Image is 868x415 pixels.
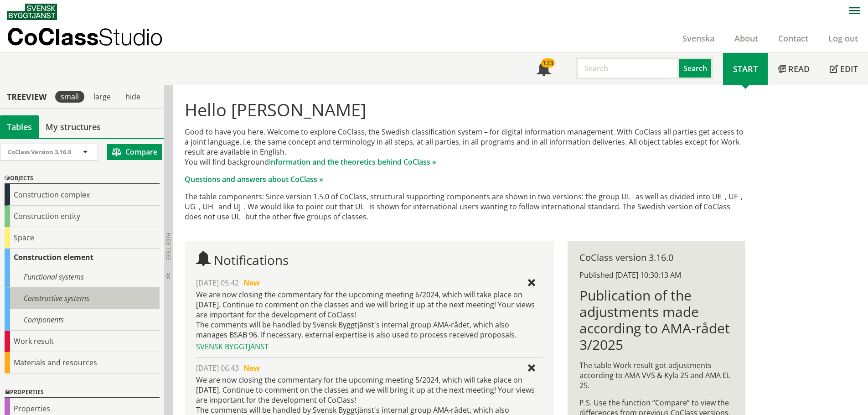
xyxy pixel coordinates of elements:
div: CoClass version 3.16.0 [579,253,733,263]
a: 123 [527,53,561,85]
a: Edit [820,53,868,85]
div: Construction complex [5,184,160,206]
div: hide [120,91,146,103]
div: Treeview [2,92,52,102]
button: Search [679,57,713,79]
p: The table Work result got adjustments according to AMA VVS & Kyla 25 and AMA EL 25. [579,360,733,390]
div: Properties [5,387,160,398]
div: Construction entity [5,206,160,227]
div: Space [5,227,160,249]
div: Functional systems [5,266,160,288]
div: Svensk Byggtjänst [196,342,542,352]
a: Contact [768,33,818,44]
div: 123 [541,58,555,67]
div: small [55,91,84,103]
span: Edit [840,63,858,74]
p: The table components: Since version 1.5.0 of CoClass, structural supporting components are shown ... [185,192,745,222]
span: Notifications [537,62,551,77]
p: Good to have you here. Welcome to explore CoClass, the Swedish classification system – for digita... [185,127,745,167]
div: Construction element [5,249,160,266]
span: [DATE] 06.43 [196,363,239,373]
a: Questions and answers about CoClass » [185,174,323,184]
a: Svenska [672,33,724,44]
span: New [243,278,260,288]
a: CoClassStudio [7,24,182,52]
span: Studio [98,23,163,50]
img: Svensk Byggtjänst [7,4,57,20]
a: My structures [39,115,108,138]
button: Compare [107,144,162,160]
span: [DATE] 05.42 [196,278,239,288]
div: We are now closing the commentary for the upcoming meeting 6/2024, which will take place on [DATE... [196,290,542,340]
a: Read [768,53,820,85]
span: New [243,363,260,373]
div: Constructive systems [5,288,160,309]
span: Read [788,63,810,74]
div: Published [DATE] 10:30:13 AM [579,270,733,280]
p: CoClass [7,31,163,42]
input: Search [576,57,679,79]
div: Components [5,309,160,331]
a: Log out [818,33,868,44]
span: CoClass Version 3.16.0 [8,148,71,156]
h1: Publication of the adjustments made according to AMA-rådet 3/2025 [579,287,733,353]
div: large [88,91,116,103]
span: Notifications [214,251,289,269]
h1: Hello [PERSON_NAME] [185,99,745,119]
a: About [724,33,768,44]
div: Work result [5,331,160,352]
a: Start [723,53,768,85]
span: Start [733,63,758,74]
span: Hide tree [165,233,172,260]
a: information and the theoretics behind CoClass » [269,157,436,167]
div: Objects [5,173,160,184]
div: Materials and resources [5,352,160,373]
